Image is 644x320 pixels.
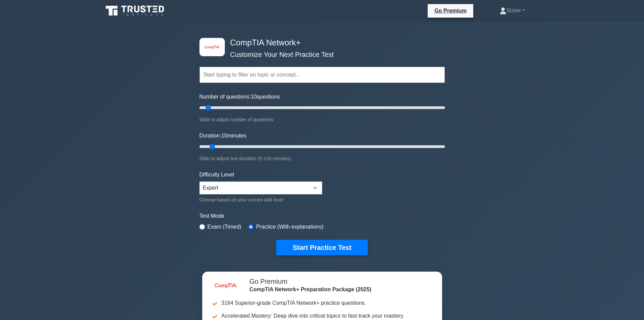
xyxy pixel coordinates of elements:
input: Start typing to filter on topic or concept... [199,67,445,83]
label: Test Mode [199,212,445,220]
button: Start Practice Test [276,240,367,255]
div: Choose based on your current skill level [199,196,322,204]
a: Go Premium [430,6,471,15]
div: Slide to adjust number of questions [199,115,445,124]
span: 10 [221,133,227,138]
a: Sizwe [483,4,541,17]
h4: CompTIA Network+ [228,38,412,48]
label: Difficulty Level [199,171,234,179]
span: 10 [251,94,257,100]
label: Exam (Timed) [208,223,241,231]
div: Slide to adjust test duration (5-120 minutes) [199,154,445,163]
label: Duration: minutes [199,132,246,140]
label: Number of questions: questions [199,93,280,101]
label: Practice (With explanations) [256,223,324,231]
